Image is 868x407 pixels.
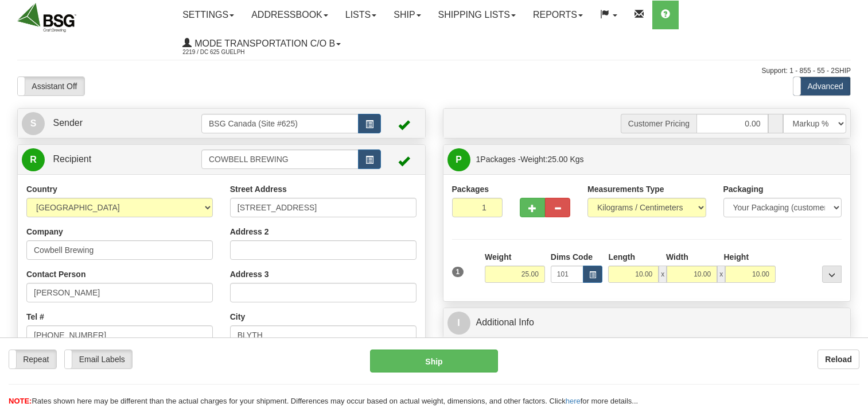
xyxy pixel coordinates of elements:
label: Dims Code [551,251,593,263]
div: ... [822,266,842,283]
label: Weight [485,251,511,263]
input: Recipient Id [201,149,359,169]
iframe: chat widget [842,145,867,262]
a: Shipping lists [430,1,524,29]
a: R Recipient [22,148,181,171]
a: Reports [524,1,591,29]
b: Reload [825,355,852,364]
label: Length [608,251,635,263]
span: Packages - [476,148,584,171]
label: Company [26,226,63,237]
span: x [717,266,725,283]
label: Tel # [26,311,44,322]
span: 1 [476,155,481,164]
span: NOTE: [9,397,32,405]
label: Packages [452,183,489,195]
span: S [22,112,45,135]
button: Ship [370,350,497,373]
a: IAdditional Info [447,311,847,335]
input: Sender Id [201,114,359,133]
label: Width [666,251,688,263]
span: R [22,148,45,171]
label: Address 3 [230,268,269,280]
a: Mode Transportation c/o B 2219 / DC 625 Guelph [174,29,349,58]
label: Street Address [230,183,287,195]
input: Enter a location [230,198,417,217]
label: Repeat [9,350,56,368]
label: Email Labels [65,350,132,368]
a: here [566,397,581,405]
a: Settings [174,1,243,29]
label: Height [724,251,749,263]
a: Lists [337,1,385,29]
a: S Sender [22,112,201,135]
label: Contact Person [26,268,85,280]
span: Weight: [520,155,583,164]
span: 1 [452,267,464,277]
a: Addressbook [243,1,337,29]
label: Address 2 [230,226,269,237]
span: 25.00 [548,155,568,164]
label: Measurements Type [587,183,664,195]
a: Ship [385,1,429,29]
span: 2219 / DC 625 Guelph [182,47,268,58]
span: Kgs [570,155,584,164]
label: Packaging [723,183,764,195]
div: Support: 1 - 855 - 55 - 2SHIP [17,66,851,76]
img: logo2219.jpg [17,3,76,32]
label: Assistant Off [18,77,84,95]
label: City [230,311,245,322]
span: P [447,148,470,171]
label: Country [26,183,57,195]
span: Mode Transportation c/o B [192,39,335,48]
span: Customer Pricing [621,114,696,133]
span: Recipient [53,154,91,164]
a: P 1Packages -Weight:25.00 Kgs [447,148,847,171]
span: x [659,266,667,283]
label: Advanced [793,77,850,95]
span: Sender [53,118,83,128]
button: Reload [818,350,859,369]
span: I [447,312,470,335]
